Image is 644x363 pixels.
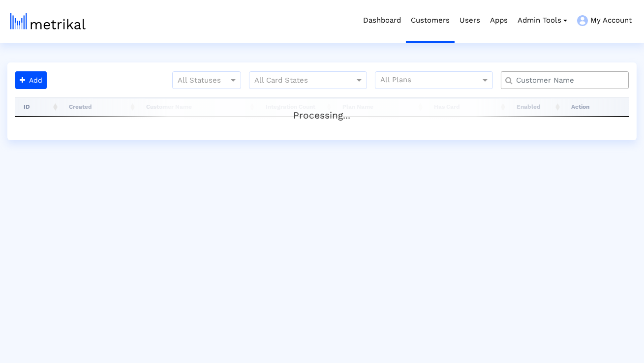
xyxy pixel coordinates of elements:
[577,15,588,26] img: my-account-menu-icon.png
[15,71,47,89] button: Add
[334,97,426,117] th: Plan Name
[15,97,60,117] th: ID
[137,97,257,117] th: Customer Name
[60,97,137,117] th: Created
[380,74,482,87] input: All Plans
[10,13,86,30] img: metrical-logo-light.png
[15,99,629,119] div: Processing...
[257,97,334,117] th: Integration Count
[254,74,344,87] input: All Card States
[562,97,629,117] th: Action
[508,97,562,117] th: Enabled
[425,97,508,117] th: Has Card
[509,75,625,86] input: Customer Name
